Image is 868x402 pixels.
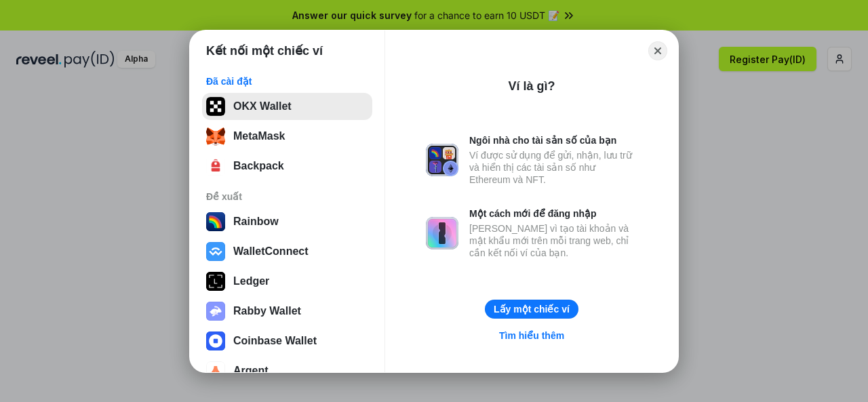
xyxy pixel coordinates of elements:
[426,217,458,249] img: svg+xml,%3Csvg%20xmlns%3D%22http%3A%2F%2Fwww.w3.org%2F2000%2Fsvg%22%20fill%3D%22none%22%20viewBox...
[469,134,637,146] div: Ngôi nhà cho tài sản số của bạn
[206,242,225,261] img: svg+xml,%3Csvg%20width%3D%2228%22%20height%3D%2228%22%20viewBox%3D%220%200%2028%2028%22%20fill%3D...
[206,212,225,231] img: svg+xml,%3Csvg%20width%3D%22120%22%20height%3D%22120%22%20viewBox%3D%220%200%20120%20120%22%20fil...
[206,43,323,59] h1: Kết nối một chiếc ví
[233,275,269,287] div: Ledger
[202,357,372,384] button: Argent
[202,238,372,265] button: WalletConnect
[233,160,284,172] div: Backpack
[233,130,285,142] div: MetaMask
[206,157,225,176] img: 4BxBxKvl5W07cAAAAASUVORK5CYII=
[469,222,637,259] div: [PERSON_NAME] vì tạo tài khoản và mật khẩu mới trên mỗi trang web, chỉ cần kết nối ví của bạn.
[206,190,368,203] div: Đề xuất
[206,127,225,146] img: svg+xml;base64,PHN2ZyB3aWR0aD0iMzUiIGhlaWdodD0iMzQiIHZpZXdCb3g9IjAgMCAzNSAzNCIgZmlsbD0ibm9uZSIgeG...
[469,149,637,186] div: Ví được sử dụng để gửi, nhận, lưu trữ và hiển thị các tài sản số như Ethereum và NFT.
[469,207,637,220] div: Một cách mới để đăng nhập
[202,123,372,150] button: MetaMask
[485,300,578,319] button: Lấy một chiếc ví
[491,327,572,344] a: Tìm hiểu thêm
[494,303,570,315] div: Lấy một chiếc ví
[426,144,458,176] img: svg+xml,%3Csvg%20xmlns%3D%22http%3A%2F%2Fwww.w3.org%2F2000%2Fsvg%22%20fill%3D%22none%22%20viewBox...
[206,331,225,350] img: svg+xml,%3Csvg%20width%3D%2228%22%20height%3D%2228%22%20viewBox%3D%220%200%2028%2028%22%20fill%3D...
[206,97,225,116] img: 5VZ71FV6L7PA3gg3tXrdQ+DgLhC+75Wq3no69P3MC0NFQpx2lL04Ql9gHK1bRDjsSBIvScBnDTk1WrlGIZBorIDEYJj+rhdgn...
[233,335,317,347] div: Coinbase Wallet
[206,75,368,87] div: Đã cài đặt
[233,245,309,258] div: WalletConnect
[233,365,269,377] div: Argent
[202,153,372,180] button: Backpack
[648,41,667,60] button: Close
[206,272,225,291] img: svg+xml,%3Csvg%20xmlns%3D%22http%3A%2F%2Fwww.w3.org%2F2000%2Fsvg%22%20width%3D%2228%22%20height%3...
[202,93,372,120] button: OKX Wallet
[233,100,292,113] div: OKX Wallet
[202,327,372,355] button: Coinbase Wallet
[206,361,225,380] img: svg+xml,%3Csvg%20width%3D%2228%22%20height%3D%2228%22%20viewBox%3D%220%200%2028%2028%22%20fill%3D...
[202,268,372,295] button: Ledger
[233,305,301,317] div: Rabby Wallet
[206,302,225,321] img: svg+xml,%3Csvg%20xmlns%3D%22http%3A%2F%2Fwww.w3.org%2F2000%2Fsvg%22%20fill%3D%22none%22%20viewBox...
[508,78,555,94] div: Ví là gì?
[202,298,372,325] button: Rabby Wallet
[499,329,564,342] div: Tìm hiểu thêm
[202,208,372,235] button: Rainbow
[233,216,279,228] div: Rainbow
